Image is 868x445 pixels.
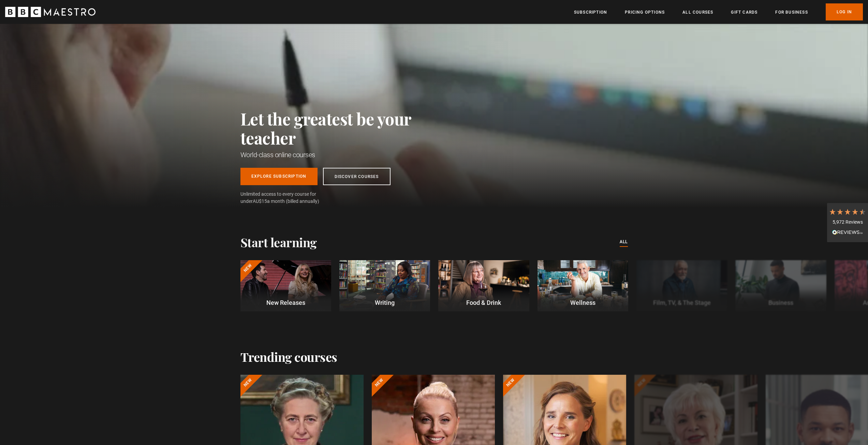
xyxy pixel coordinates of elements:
[827,203,868,242] div: 5,972 ReviewsRead All Reviews
[574,3,863,20] nav: Primary
[735,298,826,307] p: Business
[240,150,442,160] h1: World-class online courses
[240,235,317,249] h2: Start learning
[240,168,318,185] a: Explore Subscription
[240,109,442,147] h2: Let the greatest be your teacher
[538,298,628,307] p: Wellness
[240,191,333,205] span: Unlimited access to every course for under a month (billed annually)
[682,9,713,16] a: All Courses
[636,260,727,311] a: Film, TV, & The Stage
[636,298,727,307] p: Film, TV, & The Stage
[339,298,430,307] p: Writing
[620,238,628,246] a: All
[253,198,267,204] span: AU$15
[240,298,331,307] p: New Releases
[832,230,863,235] img: REVIEWS.io
[323,168,391,185] a: Discover Courses
[538,260,628,311] a: Wellness
[829,219,866,226] div: 5,972 Reviews
[438,260,529,311] a: Food & Drink
[735,260,826,311] a: Business
[438,298,529,307] p: Food & Drink
[826,3,863,20] a: Log In
[574,9,607,16] a: Subscription
[240,350,337,364] h2: Trending courses
[625,9,665,16] a: Pricing Options
[5,7,95,17] svg: BBC Maestro
[829,229,866,237] div: Read All Reviews
[731,9,757,16] a: Gift Cards
[775,9,808,16] a: For business
[829,208,866,216] div: 4.7 Stars
[339,260,430,311] a: Writing
[240,260,331,311] a: New New Releases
